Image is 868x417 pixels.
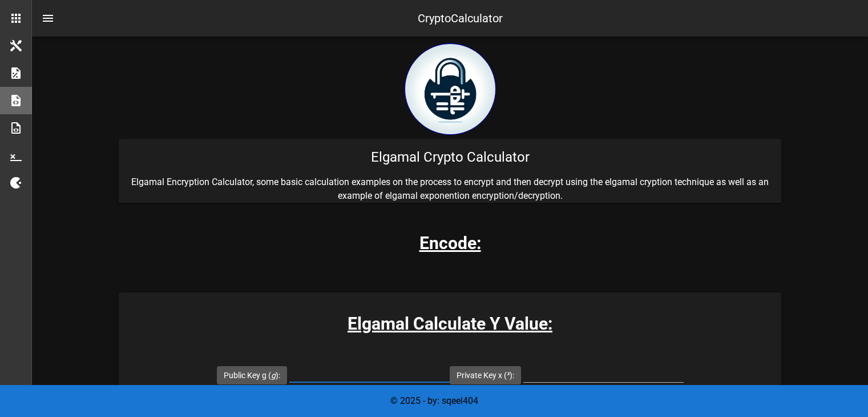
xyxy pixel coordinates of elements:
h3: Elgamal Calculate Y Value: [119,311,781,336]
a: home [405,126,496,137]
span: © 2025 - by: sqeel404 [390,395,478,406]
sup: x [507,370,510,377]
p: Elgamal Encryption Calculator, some basic calculation examples on the process to encrypt and then... [119,175,781,203]
label: Public Key g ( ): [224,370,280,381]
h3: Encode: [419,230,481,256]
div: Elgamal Crypto Calculator [119,139,781,175]
i: g [271,371,276,380]
label: Private Key x ( ): [457,370,514,381]
div: CryptoCalculator [418,10,503,27]
img: encryption logo [405,43,496,135]
button: nav-menu-toggle [34,5,62,32]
